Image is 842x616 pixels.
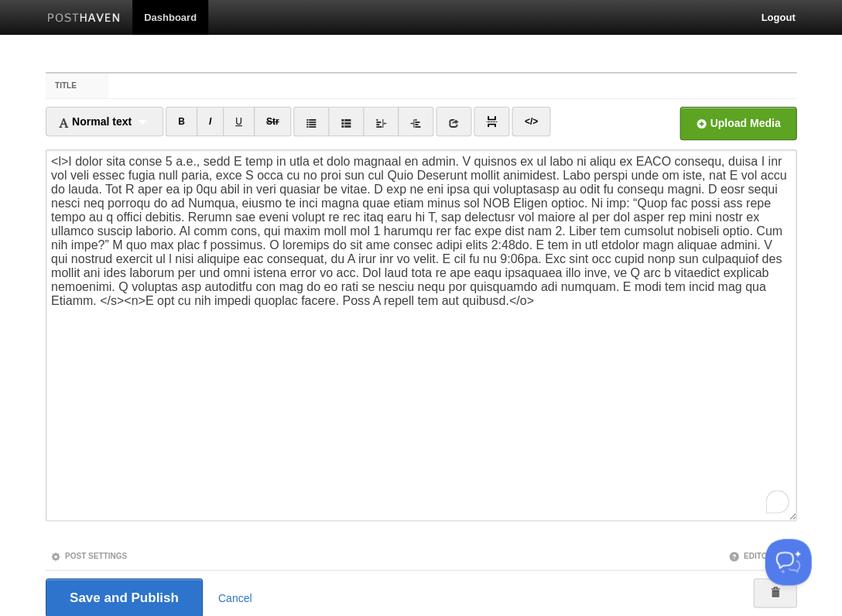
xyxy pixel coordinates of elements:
a: Post Settings [50,551,127,560]
a: Insert Read More [474,107,509,136]
img: pagebreak-icon.png [486,116,497,127]
a: CTRL+B [166,107,197,136]
a: Indent [398,107,433,136]
a: Cancel [218,591,252,604]
a: Unordered list [293,107,329,136]
img: Posthaven-bar [47,13,121,25]
a: Outdent [363,107,399,136]
a: Editor Tips [728,551,792,560]
a: Edit HTML [512,107,549,136]
span: Normal text [58,115,132,128]
iframe: Help Scout Beacon - Open [765,539,811,585]
textarea: To enrich screen reader interactions, please activate Accessibility in Grammarly extension settings [46,149,796,521]
a: Ordered list [328,107,364,136]
a: CTRL+U [223,107,255,136]
a: Insert link [436,107,471,136]
a: CTRL+I [197,107,224,136]
del: Str [266,116,279,127]
label: Title [46,74,108,98]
